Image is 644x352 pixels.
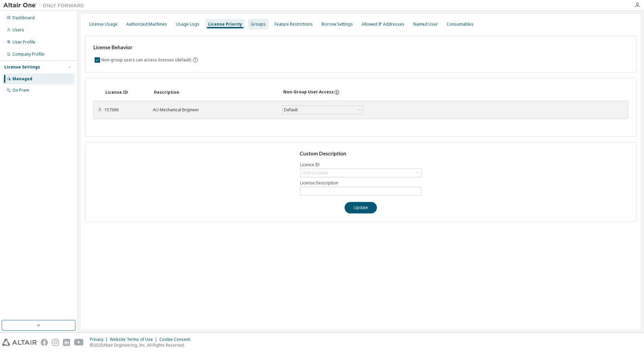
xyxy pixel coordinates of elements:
div: ⠿ [98,107,102,113]
img: linkedin.svg [63,339,70,346]
div: Description [154,90,275,95]
div: Click to select [300,169,421,177]
label: Licence ID [300,162,421,168]
svg: By default any user not assigned to any group can access any license. Turn this setting off to di... [192,57,198,63]
img: instagram.svg [52,339,59,346]
div: Consumables [447,22,474,27]
div: License Usage [89,22,118,27]
img: Altair One [3,2,88,9]
div: Managed [12,76,32,82]
h3: License Behavior [93,44,197,51]
div: Feature Restrictions [275,22,313,27]
div: Named User [413,22,438,27]
div: Non-Group User Access [283,89,334,95]
p: © 2025 Altair Engineering, Inc. All Rights Reserved. [90,342,194,348]
div: Website Terms of Use [110,337,159,342]
h3: Custom Description [300,150,422,157]
button: Update [345,202,377,213]
label: License Description [300,180,421,186]
div: Default [283,106,299,114]
div: Users [12,27,24,33]
div: Authorized Machines [126,22,167,27]
div: Allowed IP Addresses [362,22,405,27]
div: Dashboard [12,15,35,21]
img: altair_logo.svg [2,339,37,346]
div: License ID [105,90,146,95]
div: 157366 [104,107,145,113]
img: facebook.svg [41,339,48,346]
div: Usage Logs [176,22,199,27]
div: Cookie Consent [159,337,194,342]
div: Default [283,106,363,114]
div: AU Mechanical Engineer [153,107,274,113]
div: Company Profile [12,52,44,57]
div: Groups [251,22,266,27]
div: User Profile [12,39,35,45]
label: Non-group users can access licenses (default) [101,56,192,64]
div: Privacy [90,337,110,342]
div: On Prem [12,88,29,93]
img: youtube.svg [74,339,84,346]
div: License Priority [208,22,242,27]
div: Borrow Settings [322,22,353,27]
div: Click to select [302,170,328,176]
div: License Settings [4,64,40,70]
